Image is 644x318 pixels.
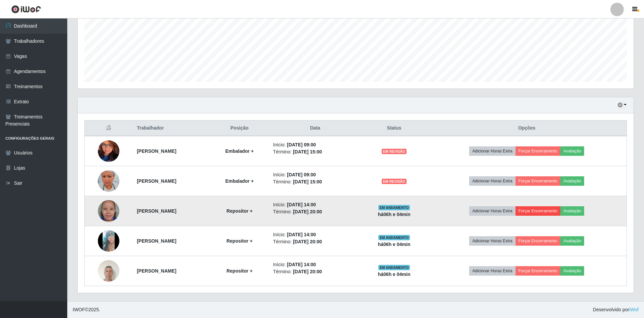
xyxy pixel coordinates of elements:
button: Adicionar Horas Extra [469,206,515,216]
img: 1757339790608.jpeg [98,162,119,200]
button: Forçar Encerramento [516,176,561,186]
li: Início: [273,201,357,208]
img: 1758026487340.jpeg [98,132,119,170]
time: [DATE] 14:00 [287,262,316,267]
button: Adicionar Horas Extra [469,236,515,246]
li: Início: [273,171,357,178]
time: [DATE] 20:00 [293,209,322,214]
strong: há 06 h e 04 min [378,212,411,217]
button: Adicionar Horas Extra [469,146,515,156]
span: © 2025 . [73,306,100,313]
strong: [PERSON_NAME] [137,238,176,244]
button: Adicionar Horas Extra [469,266,515,276]
li: Início: [273,261,357,268]
button: Avaliação [560,206,584,216]
span: IWOF [73,307,85,312]
li: Início: [273,141,357,148]
img: 1756740185962.jpeg [98,196,119,226]
strong: Embalador + [225,178,254,184]
strong: [PERSON_NAME] [137,178,176,184]
button: Avaliação [560,146,584,156]
button: Forçar Encerramento [516,146,561,156]
strong: Repositor + [226,268,252,274]
li: Término: [273,238,357,245]
span: Desenvolvido por [593,306,639,313]
img: CoreUI Logo [11,5,41,13]
time: [DATE] 14:00 [287,202,316,207]
th: Opções [427,120,627,136]
th: Data [269,120,361,136]
button: Avaliação [560,236,584,246]
strong: há 06 h e 04 min [378,242,411,247]
th: Posição [210,120,269,136]
li: Término: [273,268,357,275]
button: Avaliação [560,266,584,276]
strong: Embalador + [225,148,254,154]
span: EM ANDAMENTO [378,205,410,210]
span: EM REVISÃO [382,149,407,154]
img: 1755380382994.jpeg [98,217,119,265]
button: Adicionar Horas Extra [469,176,515,186]
time: [DATE] 20:00 [293,239,322,244]
button: Forçar Encerramento [516,206,561,216]
strong: [PERSON_NAME] [137,208,176,214]
strong: há 06 h e 04 min [378,272,411,277]
span: EM REVISÃO [382,179,407,184]
img: 1755971090596.jpeg [98,257,119,285]
button: Forçar Encerramento [516,236,561,246]
th: Trabalhador [133,120,210,136]
button: Forçar Encerramento [516,266,561,276]
time: [DATE] 14:00 [287,232,316,237]
strong: [PERSON_NAME] [137,268,176,274]
time: [DATE] 15:00 [293,179,322,184]
li: Término: [273,148,357,155]
time: [DATE] 09:00 [287,172,316,177]
li: Término: [273,208,357,215]
time: [DATE] 15:00 [293,149,322,154]
button: Avaliação [560,176,584,186]
strong: Repositor + [226,238,252,244]
li: Início: [273,231,357,238]
li: Término: [273,178,357,185]
span: EM ANDAMENTO [378,265,410,270]
strong: Repositor + [226,208,252,214]
span: EM ANDAMENTO [378,235,410,240]
time: [DATE] 20:00 [293,269,322,274]
strong: [PERSON_NAME] [137,148,176,154]
time: [DATE] 09:00 [287,142,316,147]
th: Status [361,120,427,136]
a: iWof [629,307,639,312]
